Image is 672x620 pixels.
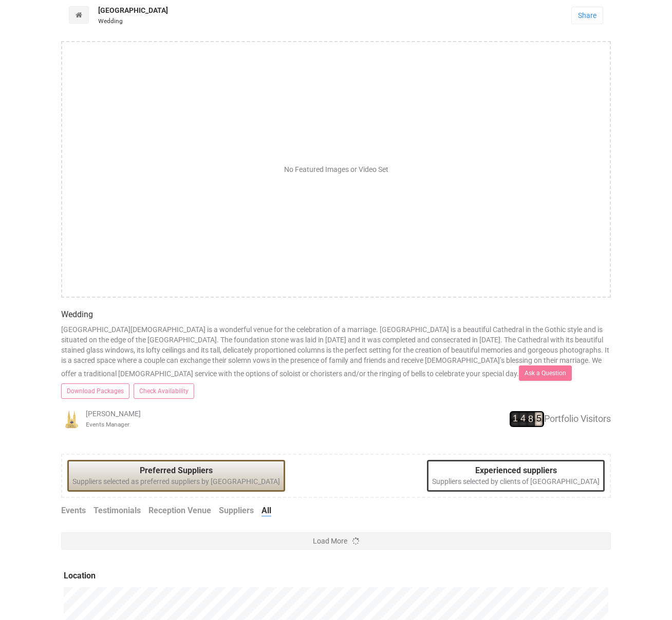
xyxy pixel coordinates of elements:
a: All [262,505,271,517]
small: Events Manager [86,421,129,428]
strong: [GEOGRAPHIC_DATA] [98,6,168,14]
a: Reception Venue [148,505,211,517]
a: Events [61,505,86,517]
legend: Experienced suppliers [432,465,600,477]
a: Ask a Question [519,365,572,381]
div: 5 [536,412,542,425]
div: [GEOGRAPHIC_DATA][DEMOGRAPHIC_DATA] is a wonderful venue for the celebration of a marriage. [GEOG... [53,298,619,439]
button: Load More [61,532,611,550]
img: open-uri20201221-4-1o7uxas [61,409,82,429]
div: No Featured Images or Video Set [284,164,388,175]
small: Wedding [98,17,123,25]
div: 4 [520,412,526,425]
div: Suppliers selected by clients of [GEOGRAPHIC_DATA] [427,460,605,492]
h4: Wedding [61,310,611,319]
legend: Preferred Suppliers [72,465,280,477]
a: Download Packages [61,383,129,399]
div: Suppliers selected as preferred suppliers by [GEOGRAPHIC_DATA] [67,460,285,492]
a: Check Availability [134,383,194,399]
a: Share [571,7,603,24]
div: 1 [513,412,518,425]
div: 8 [528,412,533,425]
legend: Location [64,570,608,582]
div: Portfolio Visitors [427,411,611,428]
a: Suppliers [219,505,254,517]
a: Testimonials [94,505,141,517]
div: [PERSON_NAME] [61,409,245,429]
